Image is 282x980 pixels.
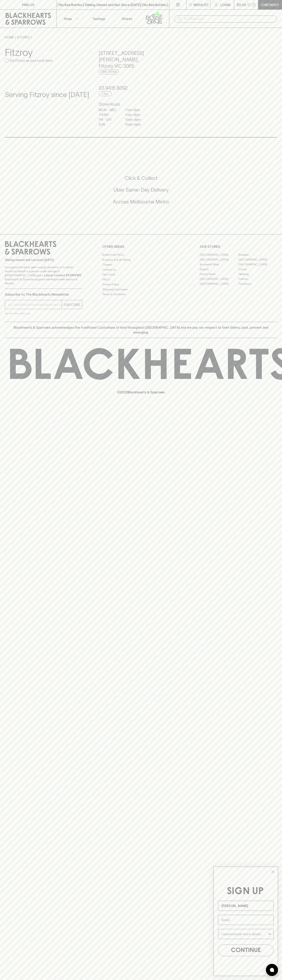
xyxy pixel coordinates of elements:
a: Elwood [200,267,238,272]
a: [GEOGRAPHIC_DATA] [200,281,238,286]
p: THURS [99,112,119,117]
p: 11am - 9pm [125,112,145,117]
p: Stores [122,16,132,21]
p: Checkout [261,2,279,7]
a: Call [99,91,112,96]
a: Tastings [85,10,113,28]
p: OUR STORES [200,244,277,249]
p: FRI - SAT [99,117,119,122]
p: 11am - 8pm [125,107,145,112]
a: HOME [5,35,14,39]
input: Email [218,915,274,925]
p: 10am - 8pm [125,122,145,127]
h5: [STREET_ADDRESS][PERSON_NAME] , Fitzroy VIC 3065 [99,50,183,69]
input: e.g. jane@blackheartsandsparrows.com.au [8,301,62,308]
a: [GEOGRAPHIC_DATA] [200,252,238,257]
a: Shipping Information [102,287,180,292]
a: Bottle Drop FAQ's [102,252,180,257]
input: I wanna know more about... [222,929,268,939]
a: Prahran [238,276,277,281]
a: Terms & Conditions [102,292,180,297]
h5: 03 9415 8092 [99,85,183,91]
p: Shop [64,16,72,21]
a: [GEOGRAPHIC_DATA] [200,257,238,262]
p: It is against the law to sell or supply alcohol to, or to obtain alcohol on behalf of a person un... [5,265,82,285]
p: Sibling owned and run since [DATE] [5,258,82,262]
p: We will never spam you [5,311,82,315]
a: Directions [99,70,119,74]
button: Shop [57,10,85,28]
h6: Store Hours [99,101,183,107]
p: Wishlist [194,2,209,7]
span: SIGN UP [227,887,264,896]
p: MON - WED [99,107,119,112]
a: [GEOGRAPHIC_DATA] [238,257,277,262]
a: Fitzroy North [200,272,238,276]
img: bubble-icon [270,968,274,972]
p: Blackhearts & Sparrows acknowledges the traditional Custodians of land throughout [GEOGRAPHIC_DAT... [8,325,274,335]
a: Privacy Policy [102,282,180,287]
a: [GEOGRAPHIC_DATA] [200,276,238,281]
input: Try "Pinot noir" [184,16,274,22]
a: Contact Us [102,267,180,272]
h5: Across Melbourne Metro [5,198,277,205]
h3: Fitzroy [5,47,89,58]
a: Brunswick West [200,262,238,267]
a: Braddon [238,252,277,257]
a: Business & Bulk Gifting [102,257,180,262]
p: $0.00 [237,2,246,7]
p: Tastings [92,16,105,21]
p: SUBSCRIBE [63,302,80,307]
a: Gift Cards [102,272,180,277]
a: Stores [113,10,141,28]
a: [GEOGRAPHIC_DATA] [238,262,277,267]
h4: Serving Fitzroy since [DATE] [5,91,89,99]
strong: Liquor License #32064953 [44,274,81,277]
a: FAQ's [102,277,180,282]
a: Geelong [238,272,277,276]
a: Thornbury [238,281,277,286]
a: Careers [102,262,180,267]
p: Subscribe to The Blackhearts Newsletter [5,292,82,297]
p: 10am - 9pm [125,117,145,122]
input: Name [218,901,274,911]
h5: Click & Collect [5,175,277,181]
button: Show Options [268,929,272,939]
p: SUN [99,122,119,127]
p: OTHER AREAS [102,244,180,249]
div: Call to action block [5,159,277,226]
p: Login [220,2,230,7]
div: FLYOUT Form [209,863,282,980]
a: STORES [17,35,30,39]
p: 0 [253,4,255,6]
h5: Uber Same-Day Delivery [5,187,277,193]
p: FIND US [22,2,34,7]
button: CONTINUE [218,945,274,956]
button: SUBSCRIBE [62,300,82,309]
p: Set Fitzroy as your local store [10,58,52,63]
button: Close dialog [269,868,276,875]
a: Fitzroy [238,267,277,272]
